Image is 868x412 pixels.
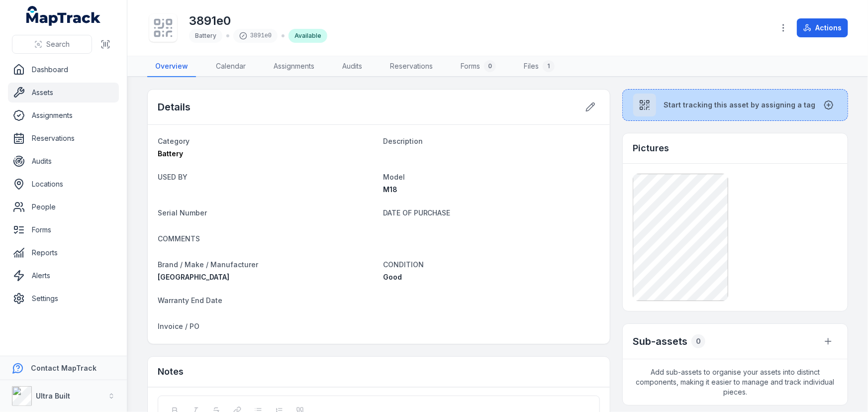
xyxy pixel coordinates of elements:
[8,174,119,194] a: Locations
[233,29,278,43] div: 3891e0
[189,13,327,29] h1: 3891e0
[8,105,119,125] a: Assignments
[158,173,188,181] span: USED BY
[36,392,70,400] strong: Ultra Built
[266,56,322,77] a: Assignments
[158,234,200,243] span: COMMENTS
[208,56,254,77] a: Calendar
[12,35,92,54] button: Search
[633,334,687,348] h2: Sub-assets
[158,273,229,281] span: [GEOGRAPHIC_DATA]
[623,359,848,405] span: Add sub-assets to organise your assets into distinct components, making it easier to manage and t...
[453,56,504,77] a: Forms0
[383,273,402,281] span: Good
[8,151,119,171] a: Audits
[195,32,216,39] span: Battery
[383,173,405,181] span: Model
[8,266,119,286] a: Alerts
[622,89,848,121] button: Start tracking this asset by assigning a tag
[383,185,397,194] span: M18
[8,60,119,80] a: Dashboard
[334,56,370,77] a: Audits
[8,83,119,103] a: Assets
[383,260,424,269] span: CONDITION
[8,128,119,148] a: Reservations
[664,100,816,110] span: Start tracking this asset by assigning a tag
[633,141,669,155] h3: Pictures
[484,60,496,72] div: 0
[797,18,848,37] button: Actions
[31,364,96,372] strong: Contact MapTrack
[147,56,196,77] a: Overview
[8,197,119,217] a: People
[8,289,119,309] a: Settings
[158,137,190,145] span: Category
[8,243,119,263] a: Reports
[543,60,555,72] div: 1
[691,334,705,348] div: 0
[289,29,327,43] div: Available
[8,220,119,240] a: Forms
[383,137,423,145] span: Description
[46,39,70,49] span: Search
[158,149,183,158] span: Battery
[158,208,207,217] span: Serial Number
[382,56,441,77] a: Reservations
[383,208,451,217] span: DATE OF PURCHASE
[516,56,563,77] a: Files1
[26,6,101,26] a: MapTrack
[158,260,258,269] span: Brand / Make / Manufacturer
[158,365,184,379] h3: Notes
[158,100,191,114] h2: Details
[158,296,222,305] span: Warranty End Date
[158,322,199,330] span: Invoice / PO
